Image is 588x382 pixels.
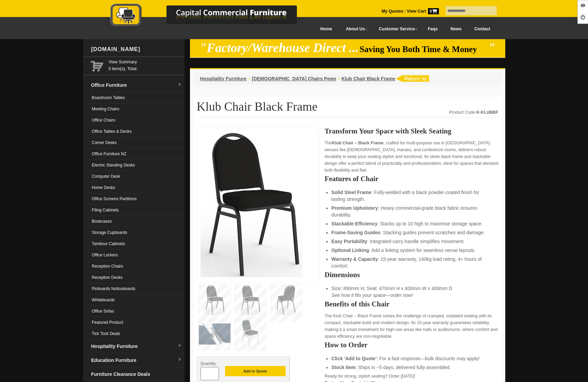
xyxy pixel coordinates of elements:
[225,366,286,376] button: Add to Quote
[331,247,491,254] li: : Add a linking system for seamless venue layouts.
[488,41,495,55] em: "
[331,285,491,299] li: Size: 890mm H; Seat: 470mm H x 400mm W x 400mm D
[92,3,330,28] img: Capital Commercial Furniture Logo
[331,364,491,371] li: : Ships in ~5 days, delivered fully assembled.
[324,175,498,182] h2: Features of Chair
[331,356,377,361] strong: Click 'Add to Quote'
[331,238,491,245] li: : Integrated carry handle simplifies movement.
[89,295,185,306] a: Whiteboards
[407,9,439,14] strong: View Cart
[89,104,185,115] a: Meeting Chairs
[109,59,182,71] span: 0 item(s), Total:
[89,317,185,328] a: Featured Product
[89,328,185,339] a: Tick Tock Deals
[324,140,498,174] p: The , crafted for multi-purpose use in [GEOGRAPHIC_DATA] venues like [DEMOGRAPHIC_DATA], maraes, ...
[324,313,498,340] p: The Klub Chair – Black Frame solves the challenge of cramped, outdated seating with its compact, ...
[331,230,380,235] strong: Frame-Saving Guides
[89,367,185,381] a: Furniture Clearance Deals
[324,301,498,307] h2: Benefits of this Chair
[324,128,498,134] h2: Transform Your Space with Sleek Seating
[89,148,185,160] a: Office Furniture NZ
[89,115,185,126] a: Office Chairs
[248,75,250,82] li: ›
[331,221,377,226] strong: Stackable Efficiency
[331,248,369,253] strong: Optional Linking
[331,256,378,262] strong: Warranty & Capacity
[201,361,217,366] span: Quantity:
[331,229,491,236] li: : Stacking guides prevent scratches and damage.
[371,21,421,37] a: Customer Service
[200,41,359,55] em: "Factory/Warehouse Direct ...
[324,341,498,348] h2: How to Order
[331,355,491,362] li: : For a fast response—bulk discounts may apply!
[89,272,185,283] a: Reception Desks
[89,227,185,238] a: Storage Cupboards
[89,283,185,295] a: Pinboards Noticeboards
[109,59,182,65] a: View Summary
[331,205,491,218] li: : Heavy commercial-grade black fabric ensures durability.
[89,353,185,367] a: Education Furnituredropdown
[468,21,496,37] a: Contact
[197,100,498,117] h1: Klub Chair Black Frame
[89,160,185,171] a: Electric Standing Desks
[331,190,371,195] strong: Solid Steel Frame
[341,76,395,81] a: Klub Chair Black Frame
[89,39,185,60] div: [DOMAIN_NAME]
[89,238,185,250] a: Tambour Cabinets
[360,45,487,54] span: Saving You Both Time & Money
[331,220,491,227] li: : Stacks up to 10 high to maximise storage space.
[476,110,498,115] strong: K-KLUBBF
[338,75,339,82] li: ›
[89,92,185,104] a: Boardroom Tables
[331,205,378,211] strong: Premium Upholstery
[89,216,185,227] a: Bookcases
[178,344,182,348] img: dropdown
[422,21,444,37] a: Faqs
[406,9,439,14] a: View Cart0
[252,76,336,81] a: [DEMOGRAPHIC_DATA] Chairs Pews
[331,256,491,269] li: : 15-year warranty, 140kg load rating, 4+ hours of comfort.
[89,171,185,182] a: Computer Desk
[331,365,355,370] strong: Stock Item
[324,271,498,278] h2: Dimensions
[444,21,468,37] a: News
[428,8,439,14] span: 0
[331,292,413,298] em: See how it fits your space—order now!
[89,182,185,193] a: Home Desks
[332,141,383,145] strong: Klub Chair – Black Frame
[331,239,367,244] strong: Easy Portability
[89,261,185,272] a: Reception Chairs
[201,131,303,277] img: Klub Chair Black Frame designed for churches, maraes, conference rooms, and halls; stacks up to 1...
[89,126,185,137] a: Office Tables & Desks
[89,205,185,216] a: Filing Cabinets
[92,3,330,30] a: Capital Commercial Furniture Logo
[89,306,185,317] a: Office Sofas
[89,339,185,353] a: Hospitality Furnituredropdown
[89,78,185,92] a: Office Furnituredropdown
[331,189,491,203] li: : Fully-welded with a black powder-coated finish for lasting strength.
[449,109,498,116] div: Product Code:
[89,137,185,148] a: Corner Desks
[178,83,182,87] img: dropdown
[338,21,371,37] a: About Us
[89,193,185,205] a: Office Screens Partitions
[200,76,247,81] a: Hospitality Furniture
[178,358,182,362] img: dropdown
[382,9,403,14] a: My Quotes
[89,250,185,261] a: Office Lockers
[395,75,429,82] img: return to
